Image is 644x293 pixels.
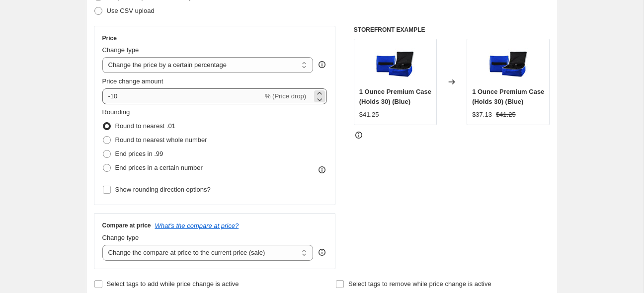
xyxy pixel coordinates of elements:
[354,26,550,34] h6: STOREFRONT EXAMPLE
[107,7,155,14] span: Use CSV upload
[115,122,175,130] span: Round to nearest .01
[115,164,203,171] span: End prices in a certain number
[348,280,491,288] span: Select tags to remove while price change is active
[317,247,327,257] div: help
[472,88,544,105] span: 1 Ounce Premium Case (Holds 30) (Blue)
[115,136,207,144] span: Round to nearest whole number
[102,77,163,85] span: Price change amount
[102,88,263,104] input: -15
[265,92,306,100] span: % (Price drop)
[359,88,431,105] span: 1 Ounce Premium Case (Holds 30) (Blue)
[102,108,130,116] span: Rounding
[102,221,151,229] h3: Compare at price
[496,110,516,120] strike: $41.25
[472,110,492,120] div: $37.13
[375,44,415,84] img: PremiumCase_Blue_80x.jpg
[102,46,139,54] span: Change type
[155,222,239,229] button: What's the compare at price?
[107,280,239,288] span: Select tags to add while price change is active
[488,44,528,84] img: PremiumCase_Blue_80x.jpg
[115,186,211,193] span: Show rounding direction options?
[359,110,379,120] div: $41.25
[317,60,327,70] div: help
[115,150,163,157] span: End prices in .99
[102,34,117,42] h3: Price
[102,234,139,241] span: Change type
